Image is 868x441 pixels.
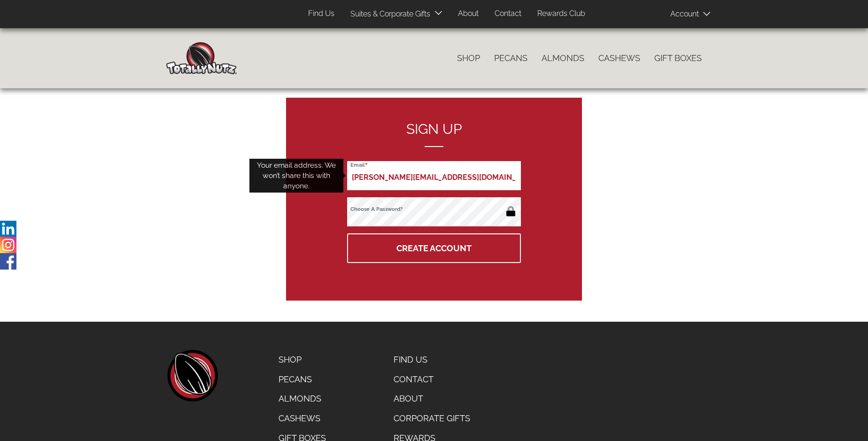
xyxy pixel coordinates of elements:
a: Shop [450,48,487,68]
a: Almonds [271,389,333,409]
a: Suites & Corporate Gifts [343,5,433,23]
a: home [166,350,218,402]
a: Shop [271,350,333,370]
input: Email [347,161,521,190]
a: Almonds [535,48,591,68]
a: Pecans [487,48,535,68]
div: Your email address. We won’t share this with anyone. [249,159,343,193]
a: Contact [387,370,479,389]
a: Rewards Club [530,5,592,23]
button: Create Account [347,233,521,263]
a: Cashews [271,409,333,428]
h2: Sign up [347,121,521,147]
a: About [387,389,479,409]
a: Gift Boxes [647,48,709,68]
img: Home [166,42,237,74]
a: About [451,5,486,23]
a: Contact [488,5,528,23]
a: Find Us [301,5,341,23]
a: Cashews [591,48,647,68]
a: Corporate Gifts [387,409,479,428]
a: Pecans [271,370,333,389]
a: Find Us [387,350,479,370]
